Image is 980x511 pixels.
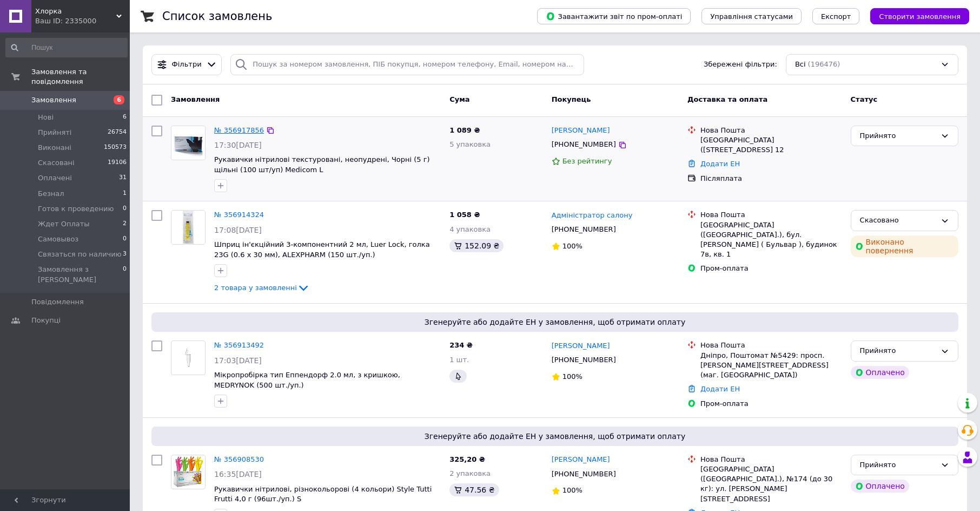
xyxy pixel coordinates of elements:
[851,95,878,103] span: Статус
[171,211,205,244] img: Фото товару
[552,126,610,136] a: [PERSON_NAME]
[162,10,272,23] h1: Список замовлень
[123,250,127,259] span: 3
[860,345,936,357] div: Прийнято
[119,173,127,183] span: 31
[701,8,802,24] button: Управління статусами
[537,8,691,24] button: Завантажити звіт по пром-оплаті
[546,11,682,21] span: Завантажити звіт по пром-оплаті
[214,155,430,174] a: Рукавички нітрилові текстуровані, неопудрені, Чорні (5 г) щільні (100 шт/уп) Medicom L
[171,343,205,374] img: Фото товару
[38,128,71,137] span: Прийняті
[35,16,130,26] div: Ваш ID: 2335000
[449,239,504,252] div: 152.09 ₴
[700,135,842,155] div: [GEOGRAPHIC_DATA] ([STREET_ADDRESS] 12
[449,225,491,233] span: 4 упаковка
[710,12,793,21] span: Управління статусами
[214,141,262,149] span: 17:30[DATE]
[562,157,612,165] span: Без рейтингу
[795,60,806,70] span: Всі
[821,12,851,21] span: Експорт
[700,399,842,409] div: Пром-оплата
[562,242,582,250] span: 100%
[214,371,400,389] span: Мікропробірка тип Еппендорф 2.0 мл, з кришкою, MEDRYNOK (500 шт./уп.)
[104,143,127,153] span: 150573
[38,189,64,199] span: Безнал
[214,226,262,234] span: 17:08[DATE]
[449,140,491,148] span: 5 упаковка
[700,220,842,260] div: [GEOGRAPHIC_DATA] ([GEOGRAPHIC_DATA].), бул. [PERSON_NAME] ( Бульвар ), будинок 7в, кв. 1
[700,160,740,168] a: Додати ЕН
[38,158,75,168] span: Скасовані
[31,316,61,325] span: Покупці
[700,464,842,504] div: [GEOGRAPHIC_DATA] ([GEOGRAPHIC_DATA].), №174 (до 30 кг): ул. [PERSON_NAME][STREET_ADDRESS]
[870,8,969,24] button: Створити замовлення
[449,469,491,477] span: 2 упаковка
[123,113,127,122] span: 6
[879,12,961,21] span: Створити замовлення
[38,173,72,183] span: Оплачені
[860,130,936,142] div: Прийнято
[31,95,76,105] span: Замовлення
[38,265,123,284] span: Замовлення з [PERSON_NAME]
[230,54,584,75] input: Пошук за номером замовлення, ПІБ покупця, номером телефону, Email, номером накладної
[38,143,71,153] span: Виконані
[704,60,777,70] span: Збережені фільтри:
[449,455,485,463] span: 325,20 ₴
[214,284,297,292] span: 2 товара у замовленні
[552,225,616,233] span: [PHONE_NUMBER]
[552,356,616,364] span: [PHONE_NUMBER]
[123,204,127,214] span: 0
[449,483,499,496] div: 47.56 ₴
[700,264,842,273] div: Пром-оплата
[214,455,264,463] a: № 356908530
[31,297,84,307] span: Повідомлення
[171,456,205,487] img: Фото товару
[214,284,310,292] a: 2 товара у замовленні
[38,219,90,229] span: Ждет Оплаты
[860,460,936,471] div: Прийнято
[214,485,432,503] a: Рукавички нітрилові, різнокольорові (4 кольори) Style Tutti Frutti 4,0 г (96шт./уп.) S
[171,126,206,160] a: Фото товару
[5,38,128,57] input: Пошук
[859,12,969,20] a: Створити замовлення
[449,341,473,349] span: 234 ₴
[449,356,469,364] span: 1 шт.
[35,6,116,16] span: Хлорка
[700,351,842,381] div: Дніпро, Поштомат №5429: просп. [PERSON_NAME][STREET_ADDRESS] (маг. [GEOGRAPHIC_DATA])
[552,341,610,351] a: [PERSON_NAME]
[171,455,206,489] a: Фото товару
[808,60,840,68] span: (196476)
[449,95,469,103] span: Cума
[108,158,127,168] span: 19106
[552,140,616,148] span: [PHONE_NUMBER]
[214,126,264,134] a: № 356917856
[38,113,54,122] span: Нові
[449,211,480,219] span: 1 058 ₴
[700,385,740,393] a: Додати ЕН
[700,174,842,184] div: Післяплата
[812,8,860,24] button: Експорт
[851,480,909,493] div: Оплачено
[156,431,954,442] span: Згенеруйте або додайте ЕН у замовлення, щоб отримати оплату
[214,470,262,479] span: 16:35[DATE]
[108,128,127,137] span: 26754
[31,67,130,87] span: Замовлення та повідомлення
[562,486,582,494] span: 100%
[851,366,909,379] div: Оплачено
[114,95,124,104] span: 6
[214,240,430,259] a: Шприц ін'єкційний 3-компонентний 2 мл, Luer Lock, голка 23G (0.6 х 30 мм), ALEXPHARM (150 шт./уп.)
[552,211,633,221] a: Адміністратор салону
[38,204,114,214] span: Готов к проведению
[700,340,842,350] div: Нова Пошта
[171,95,220,103] span: Замовлення
[171,340,206,375] a: Фото товару
[214,211,264,219] a: № 356914324
[123,219,127,229] span: 2
[123,234,127,244] span: 0
[700,210,842,220] div: Нова Пошта
[171,126,205,160] img: Фото товару
[123,189,127,199] span: 1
